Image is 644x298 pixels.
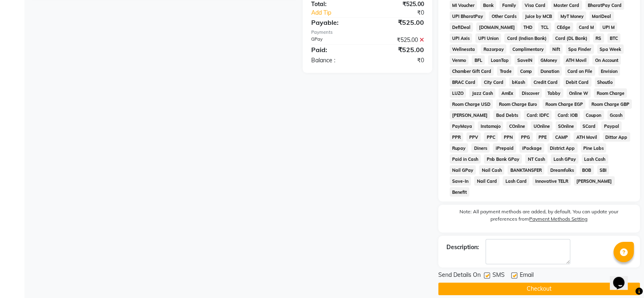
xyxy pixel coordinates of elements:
[509,77,528,87] span: bKash
[593,33,604,43] span: RS
[589,11,614,21] span: MariDeal
[493,110,521,120] span: Bad Debts
[446,208,632,226] label: Note: All payment methods are added, by default. You can update your preferences from
[595,77,615,87] span: Shoutlo
[378,9,430,17] div: ₹0
[519,132,533,142] span: PPG
[450,187,470,197] span: Benefit
[501,132,515,142] span: PPN
[506,121,528,131] span: COnline
[558,11,586,21] span: MyT Money
[594,88,627,98] span: Room Charge
[603,132,630,142] span: Dittor App
[551,154,578,164] span: Lash GPay
[450,110,490,120] span: [PERSON_NAME]
[450,66,494,76] span: Chamber Gift Card
[552,132,570,142] span: CAMP
[367,18,430,27] div: ₹525.00
[514,55,535,65] span: SaveIN
[479,165,504,175] span: Nail Cash
[600,22,617,32] span: UPI M
[450,88,466,98] span: LUZO
[576,22,597,32] span: Card M
[552,33,590,43] span: Card (DL Bank)
[508,165,544,175] span: BANKTANSFER
[565,66,595,76] span: Card on File
[517,66,534,76] span: Comp
[450,77,478,87] span: BRAC Card
[471,143,490,153] span: Diners
[367,56,430,65] div: ₹0
[581,143,607,153] span: Pine Labs
[601,121,622,131] span: Paypal
[532,176,571,186] span: Innovative TELR
[543,99,585,109] span: Room Charge EGP
[567,88,591,98] span: Online W
[305,18,367,27] div: Payable:
[592,55,621,65] span: On Account
[563,55,589,65] span: ATH Movil
[367,36,430,44] div: ₹525.00
[503,176,529,186] span: Lash Card
[554,22,573,32] span: CEdge
[520,271,534,281] span: Email
[478,121,503,131] span: Instamojo
[597,44,624,54] span: Spa Week
[538,22,551,32] span: TCL
[499,88,516,98] span: AmEx
[450,132,464,142] span: PPR
[496,99,539,109] span: Room Charge Euro
[475,33,501,43] span: UPI Union
[311,29,424,36] div: Payments
[305,9,378,17] a: Add Tip
[450,44,478,54] span: Wellnessta
[450,55,469,65] span: Venmo
[493,143,516,153] span: iPrepaid
[519,143,544,153] span: iPackage
[484,154,522,164] span: Pnb Bank GPay
[450,0,477,10] span: MI Voucher
[525,154,547,164] span: NT Cash
[580,165,594,175] span: BOB
[305,36,367,44] div: GPay
[555,110,580,120] span: Card: IOB
[504,33,549,43] span: Card (Indian Bank)
[536,132,549,142] span: PPE
[566,44,594,54] span: Spa Finder
[547,143,578,153] span: District App
[556,121,577,131] span: SOnline
[574,132,600,142] span: ATH Movil
[481,77,506,87] span: City Card
[580,121,598,131] span: SCard
[574,176,615,186] span: [PERSON_NAME]
[522,11,554,21] span: Juice by MCB
[481,44,506,54] span: Razorpay
[466,132,481,142] span: PPV
[519,88,542,98] span: Discover
[598,66,620,76] span: Envision
[446,243,479,252] div: Description:
[521,22,535,32] span: THD
[305,56,367,65] div: Balance :
[438,271,481,281] span: Send Details On
[522,0,548,10] span: Visa Card
[492,271,505,281] span: SMS
[305,45,367,55] div: Paid:
[489,11,519,21] span: Other Cards
[450,11,486,21] span: UPI BharatPay
[438,283,640,295] button: Checkout
[450,33,473,43] span: UPI Axis
[469,88,495,98] span: Jazz Cash
[563,77,591,87] span: Debit Card
[450,165,476,175] span: Nail GPay
[583,110,604,120] span: Coupon
[551,0,582,10] span: Master Card
[497,66,514,76] span: Trade
[547,165,576,175] span: Dreamfolks
[585,0,624,10] span: BharatPay Card
[531,121,552,131] span: UOnline
[589,99,632,109] span: Room Charge GBP
[524,110,552,120] span: Card: IDFC
[450,22,473,32] span: DefiDeal
[538,66,562,76] span: Donation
